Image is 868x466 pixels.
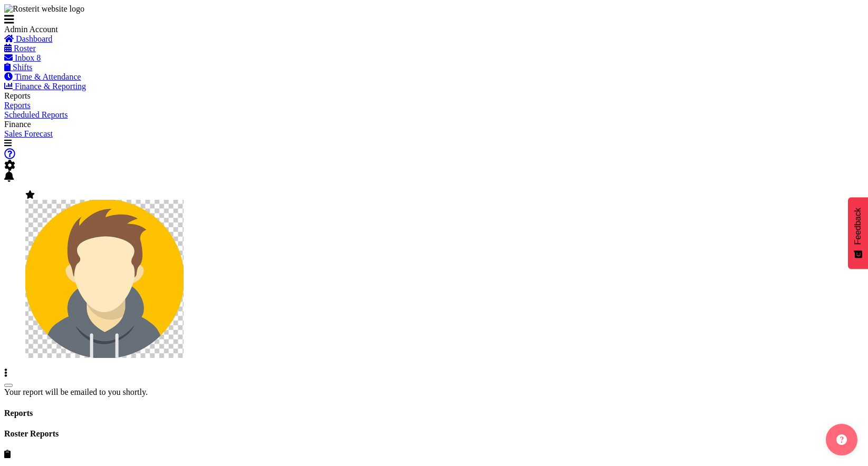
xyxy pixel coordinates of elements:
[16,34,52,43] span: Dashboard
[4,25,163,34] div: Admin Account
[4,387,864,397] div: Your report will be emailed to you shortly.
[4,409,864,418] h4: Reports
[4,63,32,72] a: Shifts
[13,63,32,72] span: Shifts
[25,200,184,358] img: admin-rosteritf9cbda91fdf824d97c9d6345b1f660ea.png
[14,44,36,53] span: Roster
[4,129,53,138] a: Sales Forecast
[853,208,863,245] span: Feedback
[4,44,36,53] a: Roster
[4,91,163,101] div: Reports
[4,82,86,91] a: Finance & Reporting
[4,72,81,81] a: Time & Attendance
[4,120,163,129] div: Finance
[848,197,868,269] button: Feedback - Show survey
[15,82,86,91] span: Finance & Reporting
[4,429,864,439] h4: Roster Reports
[36,53,41,62] span: 8
[4,4,84,14] img: Rosterit website logo
[836,434,847,445] img: help-xxl-2.png
[4,53,41,62] a: Inbox 8
[4,384,13,387] button: Close notification
[4,101,31,110] a: Reports
[15,53,34,62] span: Inbox
[4,34,52,43] a: Dashboard
[4,110,68,119] a: Scheduled Reports
[15,72,81,81] span: Time & Attendance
